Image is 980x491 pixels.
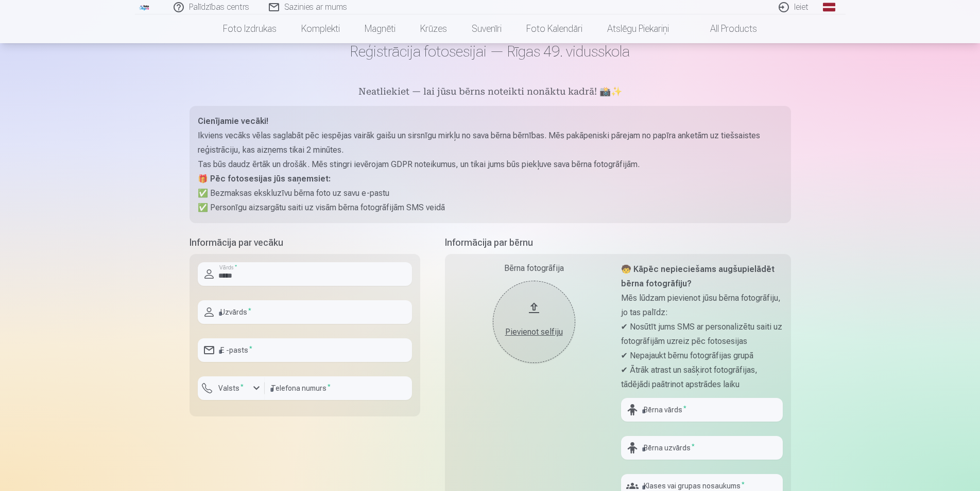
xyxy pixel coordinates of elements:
[198,186,783,201] p: ✅ Bezmaksas ekskluzīvu bērna foto uz savu e-pastu
[190,42,791,61] h1: Reģistrācija fotosesijai — Rīgas 49. vidusskola
[198,157,783,172] p: Tas būs daudz ērtāk un drošāk. Mēs stingri ievērojam GDPR noteikumus, un tikai jums būs piekļuve ...
[198,116,268,126] strong: Cienījamie vecāki!
[198,201,783,215] p: ✅ Personīgu aizsargātu saiti uz visām bērna fotogrāfijām SMS veidā
[621,264,775,288] strong: 🧒 Kāpēc nepieciešams augšupielādēt bērna fotogrāfiju?
[190,85,791,100] h5: Neatliekiet — lai jūsu bērns noteikti nonāktu kadrā! 📸✨
[352,14,408,43] a: Magnēti
[621,349,783,363] p: ✔ Nepajaukt bērnu fotogrāfijas grupā
[445,235,791,250] h5: Informācija par bērnu
[214,383,248,393] label: Valsts
[621,320,783,349] p: ✔ Nosūtīt jums SMS ar personalizētu saiti uz fotogrāfijām uzreiz pēc fotosesijas
[198,174,331,184] strong: 🎁 Pēc fotosesijas jūs saņemsiet:
[595,14,681,43] a: Atslēgu piekariņi
[408,14,459,43] a: Krūzes
[198,376,265,400] button: Valsts*
[459,14,514,43] a: Suvenīri
[621,291,783,320] p: Mēs lūdzam pievienot jūsu bērna fotogrāfiju, jo tas palīdz:
[503,326,565,338] div: Pievienot selfiju
[198,129,783,157] p: Ikviens vecāks vēlas saglabāt pēc iespējas vairāk gaišu un sirsnīgu mirkļu no sava bērna bērnības...
[453,262,615,275] div: Bērna fotogrāfija
[621,363,783,392] p: ✔ Ātrāk atrast un sašķirot fotogrāfijas, tādējādi paātrinot apstrādes laiku
[190,235,420,250] h5: Informācija par vecāku
[211,14,289,43] a: Foto izdrukas
[514,14,595,43] a: Foto kalendāri
[493,281,575,363] button: Pievienot selfiju
[139,4,150,10] img: /fa1
[289,14,352,43] a: Komplekti
[681,14,769,43] a: All products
